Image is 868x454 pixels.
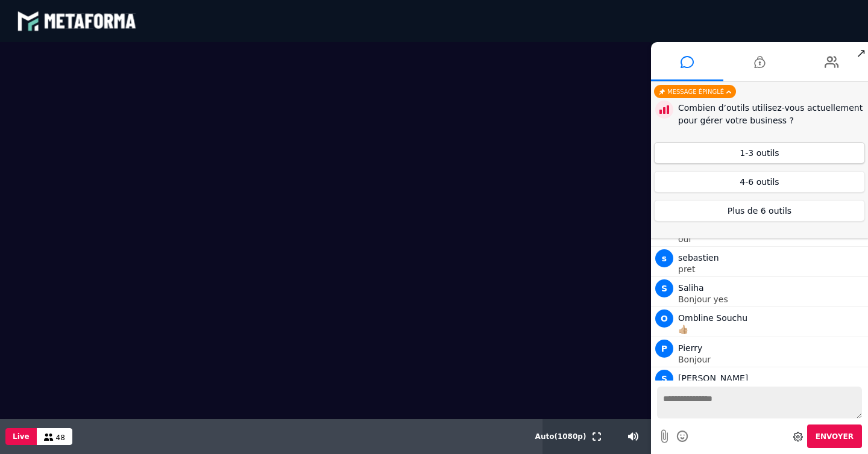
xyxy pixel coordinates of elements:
span: Auto ( 1080 p) [535,432,587,441]
button: Envoyer [807,424,862,448]
p: Bonjour [678,355,865,364]
button: 4-6 outils [654,171,865,193]
p: Bonjour yes [678,295,865,303]
div: Message épinglé [654,85,736,98]
span: 48 [56,434,65,442]
span: ↗ [854,42,868,64]
span: S [655,279,673,297]
span: Saliha [678,283,704,293]
span: sebastien [678,253,719,263]
button: Plus de 6 outils [654,200,865,222]
span: s [655,249,673,267]
button: Live [5,428,37,445]
span: P [655,340,673,358]
span: Pierry [678,343,702,353]
button: 1-3 outils [654,142,865,164]
p: pret [678,265,865,273]
span: O [655,309,673,328]
button: Auto(1080p) [533,419,589,454]
p: 👍🏼 [678,325,865,334]
span: Envoyer [816,432,854,441]
span: [PERSON_NAME] [678,373,748,383]
span: S [655,370,673,388]
span: Ombline Souchu [678,313,747,323]
div: Combien d’outils utilisez-vous actuellement pour gérer votre business ? [678,102,865,127]
p: oui [678,235,865,243]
